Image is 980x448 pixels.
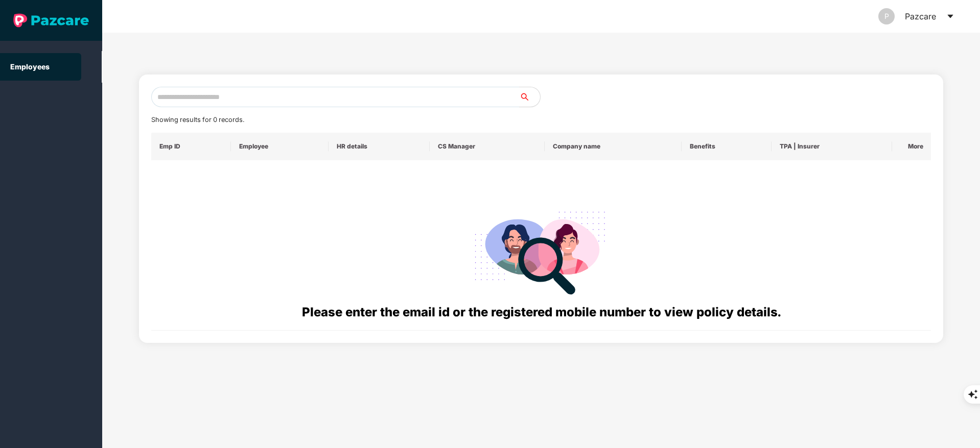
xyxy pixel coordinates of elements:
[10,62,50,71] a: Employees
[329,133,429,160] th: HR details
[772,133,892,160] th: TPA | Insurer
[545,133,682,160] th: Company name
[519,93,540,101] span: search
[430,133,545,160] th: CS Manager
[519,87,541,107] button: search
[231,133,329,160] th: Employee
[946,12,954,20] span: caret-down
[884,8,889,24] span: P
[892,133,931,160] th: More
[302,305,781,319] span: Please enter the email id or the registered mobile number to view policy details.
[682,133,772,160] th: Benefits
[151,116,244,123] span: Showing results for 0 records.
[151,133,231,160] th: Emp ID
[468,199,615,303] img: svg+xml;base64,PHN2ZyB4bWxucz0iaHR0cDovL3d3dy53My5vcmcvMjAwMC9zdmciIHdpZHRoPSIyODgiIGhlaWdodD0iMj...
